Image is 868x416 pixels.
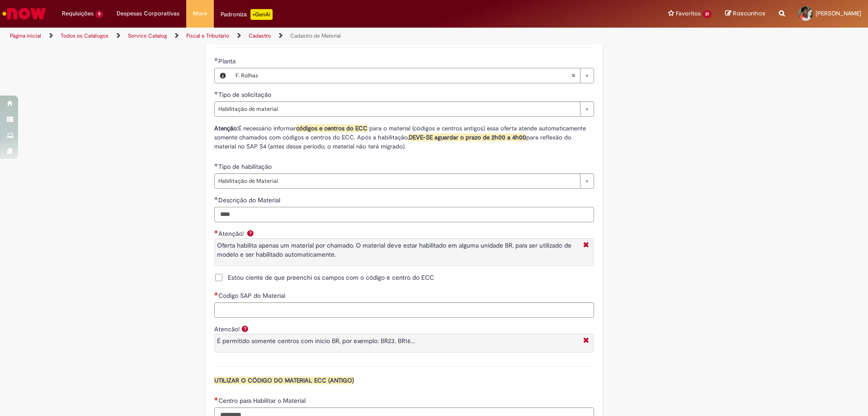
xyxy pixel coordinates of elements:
[218,91,273,99] span: Tipo de solicitação
[217,241,579,259] p: Oferta habilita apenas um material por chamado. O material deve estar habilitado em alguma unidad...
[249,32,271,39] a: Cadastro
[221,9,273,20] div: Padroniza
[290,32,341,39] a: Cadastro de Material
[250,9,273,20] p: +GenAi
[215,68,231,83] button: Planta, Visualizar este registro F. Rolhas
[61,32,108,39] a: Todos os Catálogos
[231,68,594,83] a: F. RolhasLimpar campo Planta
[240,325,250,332] span: Ajuda para Atencão!
[214,57,218,61] span: Obrigatório Preenchido
[214,207,594,222] input: Descrição do Material
[816,10,861,17] span: [PERSON_NAME]
[236,68,571,83] span: F. Rolhas
[214,292,218,296] span: Necessários
[218,57,237,65] span: Necessários - Planta
[703,10,712,18] span: 21
[218,397,307,405] span: Centro para Habilitar o Material
[193,9,207,18] span: More
[566,68,580,83] abbr: Limpar campo Planta
[214,397,218,401] span: Necessários
[10,32,41,39] a: Página inicial
[214,325,240,333] label: Atencão!
[218,196,282,204] span: Descrição do Material
[218,174,576,188] span: Habilitação de Material
[214,163,218,167] span: Obrigatório Preenchido
[186,32,229,39] a: Fiscal e Tributário
[245,230,256,237] span: Ajuda para Atenção!
[228,273,434,282] span: Estou ciente de que preenchi os campos com o código e centro do ECC
[296,124,368,132] span: códigos e centros do ECC
[62,9,94,18] span: Requisições
[733,9,765,18] span: Rascunhos
[214,302,594,318] input: Codigo SAP do Material
[1,5,47,23] img: ServiceNow
[214,377,354,384] span: UTILIZAR O CÓDIGO DO MATERIAL ECC (ANTIGO)
[676,9,701,18] span: Favoritos
[214,196,218,200] span: Obrigatório Preenchido
[218,102,576,116] span: Habilitação de material
[218,230,245,238] span: Atenção!
[409,134,526,141] strong: DEVE-SE aguardar o prazo de 2h00 a 4h00
[214,91,218,95] span: Obrigatório Preenchido
[218,163,274,171] span: Tipo de habilitação
[218,292,287,300] span: Codigo SAP do Material
[128,32,167,39] a: Service Catalog
[217,336,579,345] p: É permitido somente centros com inicio BR, por exemplo: BR23, BR16...
[95,10,103,18] span: 9
[725,10,765,18] a: Rascunhos
[214,230,218,234] span: Obrigatório
[581,336,591,346] i: Fechar More information Por question_atencao
[581,241,591,250] i: Fechar More information Por question_aten_o
[7,28,572,44] ul: Trilhas de página
[214,124,238,132] strong: Atenção:
[117,9,179,18] span: Despesas Corporativas
[214,124,586,150] span: É necessário informar para o material (códigos e centros antigos) essa oferta atende automaticame...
